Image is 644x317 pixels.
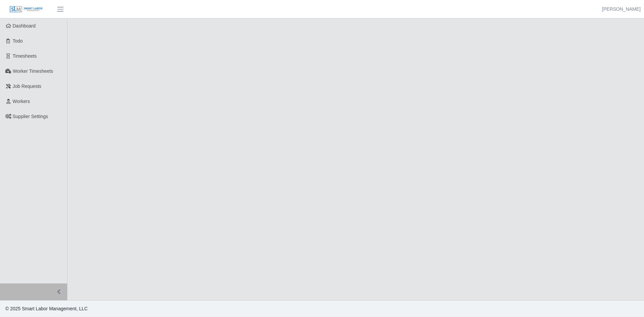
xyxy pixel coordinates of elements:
[13,23,36,29] span: Dashboard
[602,6,641,13] a: [PERSON_NAME]
[13,68,53,74] span: Worker Timesheets
[13,84,42,89] span: Job Requests
[9,6,43,13] img: SLM Logo
[13,99,30,104] span: Workers
[5,306,88,311] span: © 2025 Smart Labor Management, LLC
[13,53,37,59] span: Timesheets
[13,38,23,44] span: Todo
[13,114,48,119] span: Supplier Settings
